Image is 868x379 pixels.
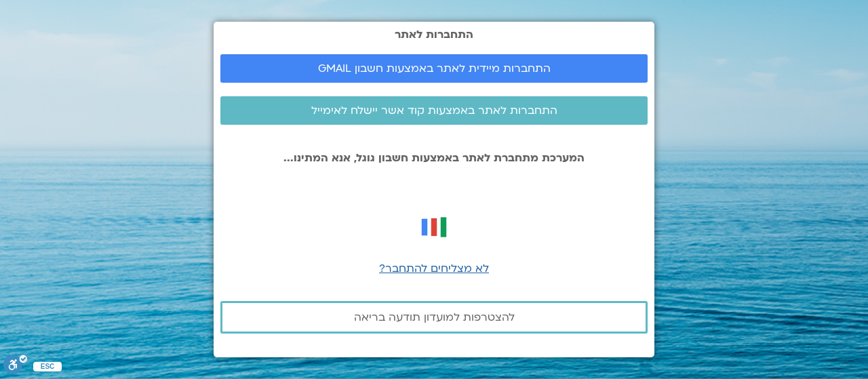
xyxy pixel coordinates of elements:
a: התחברות לאתר באמצעות קוד אשר יישלח לאימייל [220,96,648,125]
a: התחברות מיידית לאתר באמצעות חשבון GMAIL [220,54,648,83]
span: התחברות מיידית לאתר באמצעות חשבון GMAIL [318,62,551,75]
span: התחברות לאתר באמצעות קוד אשר יישלח לאימייל [311,104,557,117]
a: להצטרפות למועדון תודעה בריאה [220,301,648,334]
span: להצטרפות למועדון תודעה בריאה [354,311,515,323]
h2: התחברות לאתר [220,28,648,41]
a: לא מצליחים להתחבר? [379,261,489,276]
p: המערכת מתחברת לאתר באמצעות חשבון גוגל, אנא המתינו... [220,152,648,164]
